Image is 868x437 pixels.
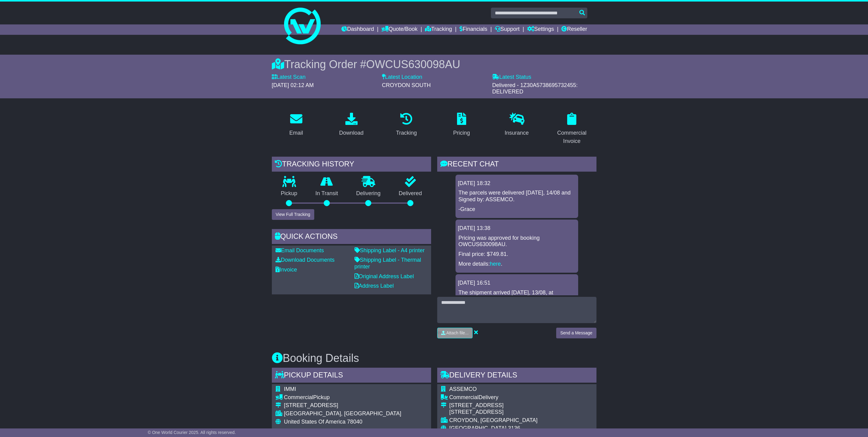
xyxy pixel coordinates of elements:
a: Financials [459,24,487,35]
div: [DATE] 13:38 [458,225,576,232]
div: [GEOGRAPHIC_DATA], [GEOGRAPHIC_DATA] [284,410,402,417]
a: Reseller [561,24,587,35]
div: Commercial Invoice [551,129,592,145]
div: Insurance [505,129,529,137]
div: [STREET_ADDRESS] [449,402,542,409]
div: Delivery [449,394,542,401]
span: CROYDON SOUTH [382,82,431,88]
div: Pricing [453,129,470,137]
div: [STREET_ADDRESS] [449,409,542,416]
a: Download [335,111,367,139]
div: Pickup [284,394,402,401]
a: Tracking [392,111,421,139]
button: View Full Tracking [272,209,314,220]
a: Pricing [449,111,474,139]
a: Commercial Invoice [547,111,596,147]
span: OWCUS630098AU [366,58,460,71]
a: Email Documents [276,247,324,253]
p: -Grace [459,206,575,213]
div: RECENT CHAT [437,157,596,173]
span: ASSEMCO [449,386,477,392]
div: [DATE] 18:32 [458,180,576,187]
p: More details: . [459,261,575,268]
a: Address Label [355,283,394,289]
p: Delivered [390,190,431,197]
a: Original Address Label [355,273,414,279]
span: United States Of America [284,419,346,425]
div: [DATE] 16:51 [458,280,576,286]
a: Download Documents [276,257,335,263]
a: Settings [527,24,554,35]
a: Insurance [501,111,533,139]
div: Download [339,129,363,137]
a: Tracking [425,24,452,35]
a: here [490,261,501,267]
div: [STREET_ADDRESS] [284,402,402,409]
p: In Transit [306,190,347,197]
p: Pricing was approved for booking OWCUS630098AU. [459,235,575,248]
div: Pickup Details [272,368,431,384]
p: Pickup [272,190,307,197]
h3: Booking Details [272,352,596,364]
a: Support [495,24,520,35]
p: Final price: $749.81. [459,251,575,258]
a: Quote/Book [381,24,417,35]
button: Send a Message [556,328,596,338]
span: 78040 [347,419,362,425]
label: Latest Scan [272,74,306,81]
div: Email [289,129,303,137]
label: Latest Status [492,74,531,81]
span: Commercial [449,394,479,400]
p: The shipment arrived [DATE], 13/08, at [GEOGRAPHIC_DATA], [GEOGRAPHIC_DATA],a with an estimated d... [459,290,575,316]
span: Commercial [284,394,313,400]
span: Delivered - 1Z30A5738695732455: DELIVERED [492,82,578,95]
a: Invoice [276,267,297,273]
span: [GEOGRAPHIC_DATA] [449,425,506,431]
p: Delivering [347,190,390,197]
span: IMMI [284,386,296,392]
div: Tracking [396,129,417,137]
span: 3136 [508,425,520,431]
a: Shipping Label - Thermal printer [355,257,421,270]
div: Delivery Details [437,368,596,384]
div: Tracking history [272,157,431,173]
label: Latest Location [382,74,422,81]
span: © One World Courier 2025. All rights reserved. [148,430,236,435]
div: Tracking Order # [272,58,596,71]
a: Dashboard [341,24,374,35]
div: Quick Actions [272,229,431,246]
a: Email [285,111,307,139]
div: CROYDON, [GEOGRAPHIC_DATA] [449,417,542,424]
span: [DATE] 02:12 AM [272,82,314,88]
a: Shipping Label - A4 printer [355,247,425,253]
p: The parcels were delivered [DATE], 14/08 and Signed by: ASSEMCO. [459,190,575,203]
